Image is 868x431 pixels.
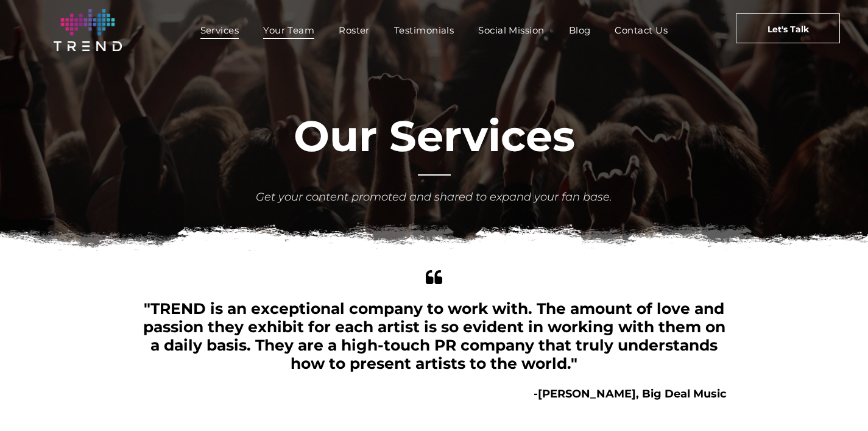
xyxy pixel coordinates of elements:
[534,387,727,401] b: -[PERSON_NAME], Big Deal Music
[251,21,326,39] a: Your Team
[382,21,466,39] a: Testimonials
[649,290,868,431] iframe: Chat Widget
[767,14,809,45] span: Let's Talk
[326,21,382,39] a: Roster
[736,13,840,43] a: Let's Talk
[557,21,603,39] a: Blog
[466,21,556,39] a: Social Mission
[255,189,614,205] div: Get your content promoted and shared to expand your fan base.
[143,299,725,372] span: "TREND is an exceptional company to work with. The amount of love and passion they exhibit for ea...
[602,21,680,39] a: Contact Us
[263,21,314,39] span: Your Team
[188,21,252,39] a: Services
[294,110,575,162] font: Our Services
[54,9,122,51] img: logo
